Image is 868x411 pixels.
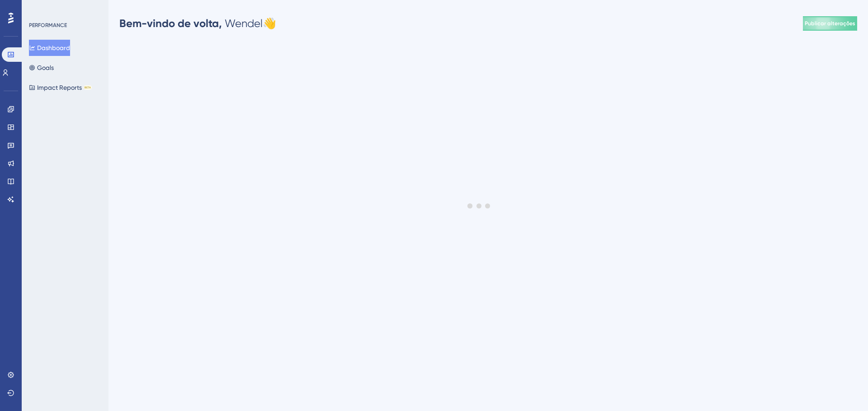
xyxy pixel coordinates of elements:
[29,40,70,56] button: Dashboard
[263,17,276,30] font: 👋
[119,17,222,30] font: Bem-vindo de volta,
[29,79,92,96] button: Impact ReportsBETA
[225,17,263,30] font: Wendel
[29,60,54,76] button: Goals
[29,22,67,29] div: PERFORMANCE
[805,20,855,27] font: Publicar alterações
[803,16,857,31] button: Publicar alterações
[84,85,92,90] div: BETA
